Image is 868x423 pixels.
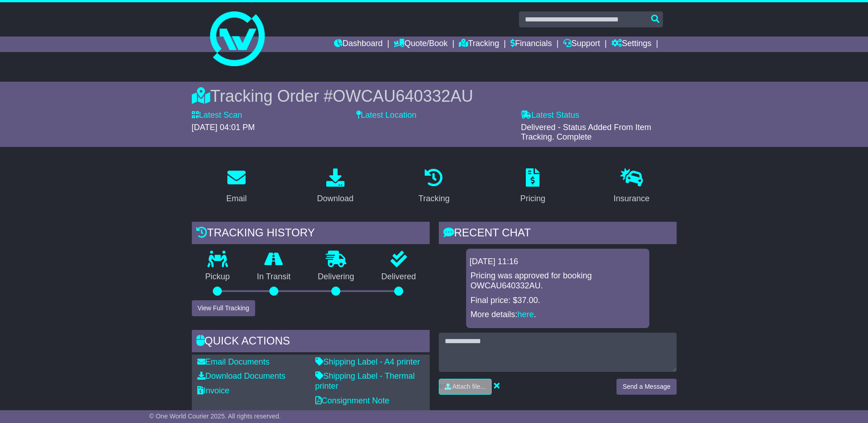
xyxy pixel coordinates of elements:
[518,310,534,319] a: here
[192,300,255,316] button: View Full Tracking
[510,37,552,52] a: Financials
[412,165,455,208] a: Tracking
[418,193,449,205] div: Tracking
[226,193,247,205] div: Email
[470,257,646,267] div: [DATE] 11:16
[304,272,368,282] p: Delivering
[192,110,242,120] label: Latest Scan
[197,386,230,395] a: Invoice
[311,165,360,208] a: Download
[333,87,473,105] span: OWCAU640332AU
[149,413,281,420] span: © One World Courier 2025. All rights reserved.
[197,357,270,366] a: Email Documents
[614,193,650,205] div: Insurance
[334,37,383,52] a: Dashboard
[459,37,499,52] a: Tracking
[514,165,551,208] a: Pricing
[192,222,430,246] div: Tracking history
[611,37,652,52] a: Settings
[368,272,430,282] p: Delivered
[315,357,420,366] a: Shipping Label - A4 printer
[220,165,252,208] a: Email
[394,37,447,52] a: Quote/Book
[563,37,600,52] a: Support
[521,110,579,120] label: Latest Status
[192,86,677,106] div: Tracking Order #
[192,330,430,355] div: Quick Actions
[192,123,255,132] span: [DATE] 04:01 PM
[616,379,676,395] button: Send a Message
[317,193,354,205] div: Download
[520,193,545,205] div: Pricing
[192,272,244,282] p: Pickup
[608,165,656,208] a: Insurance
[439,222,677,246] div: RECENT CHAT
[471,271,645,291] p: Pricing was approved for booking OWCAU640332AU.
[471,310,645,320] p: More details: .
[315,396,390,405] a: Consignment Note
[243,272,304,282] p: In Transit
[471,296,645,306] p: Final price: $37.00.
[356,110,416,120] label: Latest Location
[315,371,415,391] a: Shipping Label - Thermal printer
[521,123,651,142] span: Delivered - Status Added From Item Tracking. Complete
[197,371,286,381] a: Download Documents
